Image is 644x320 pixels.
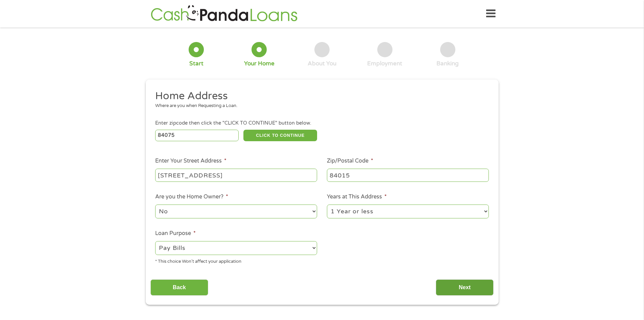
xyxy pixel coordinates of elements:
[327,157,373,165] label: Zip/Postal Code
[155,89,484,103] h2: Home Address
[155,120,488,127] div: Enter zipcode then click the "CLICK TO CONTINUE" button below.
[189,60,204,67] div: Start
[155,169,317,182] input: 1 Main Street
[155,157,226,165] label: Enter Your Street Address
[367,60,402,67] div: Employment
[244,60,275,67] div: Your Home
[436,279,494,296] input: Next
[150,279,208,296] input: Back
[155,130,239,141] input: Enter Zipcode (e.g 01510)
[155,103,484,109] div: Where are you when Requesting a Loan.
[149,4,300,23] img: GetLoanNow Logo
[155,256,317,265] div: * This choice Won’t affect your application
[155,230,196,237] label: Loan Purpose
[308,60,336,67] div: About You
[436,60,459,67] div: Banking
[327,193,387,200] label: Years at This Address
[155,193,228,200] label: Are you the Home Owner?
[243,130,317,141] button: CLICK TO CONTINUE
